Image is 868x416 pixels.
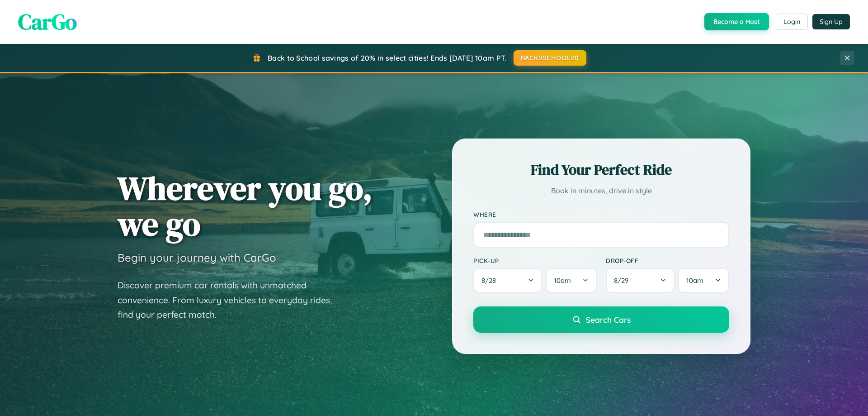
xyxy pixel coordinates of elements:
h1: Wherever you go, we go [118,170,373,242]
button: 8/29 [606,268,675,293]
button: Search Cars [473,306,729,333]
label: Where [473,211,729,219]
span: Back to School savings of 20% in select cities! Ends [DATE] 10am PT. [268,53,506,62]
h2: Find Your Perfect Ride [473,160,729,180]
span: 8 / 28 [481,276,500,285]
label: Drop-off [606,257,729,264]
h3: Begin your journey with CarGo [118,251,276,264]
span: 10am [686,276,703,285]
button: Login [776,14,808,30]
button: 10am [678,268,729,293]
button: Sign Up [812,14,850,29]
button: BACK2SCHOOL20 [514,50,586,66]
span: 8 / 29 [614,276,633,285]
p: Discover premium car rentals with unmatched convenience. From luxury vehicles to everyday rides, ... [118,278,344,322]
span: CarGo [18,7,77,37]
button: Become a Host [704,13,769,30]
label: Pick-up [473,257,597,264]
button: 8/28 [473,268,542,293]
button: 10am [546,268,597,293]
span: Search Cars [586,315,631,325]
span: 10am [554,276,571,285]
p: Book in minutes, drive in style [473,184,729,197]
